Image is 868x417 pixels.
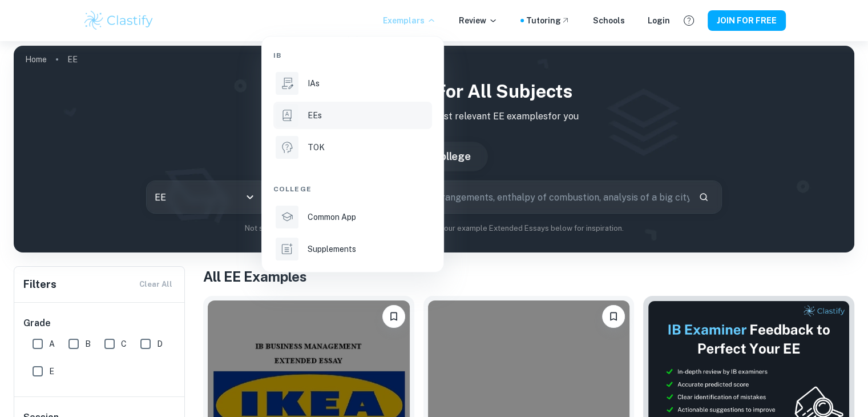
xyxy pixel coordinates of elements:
a: Supplements [273,235,432,263]
p: Common App [308,211,356,223]
a: TOK [273,134,432,161]
p: IAs [308,77,320,90]
p: EEs [308,109,322,122]
a: IAs [273,70,432,97]
a: EEs [273,102,432,129]
span: College [273,184,312,194]
p: Supplements [308,243,356,255]
p: TOK [308,141,325,154]
a: Common App [273,203,432,231]
span: IB [273,50,281,61]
